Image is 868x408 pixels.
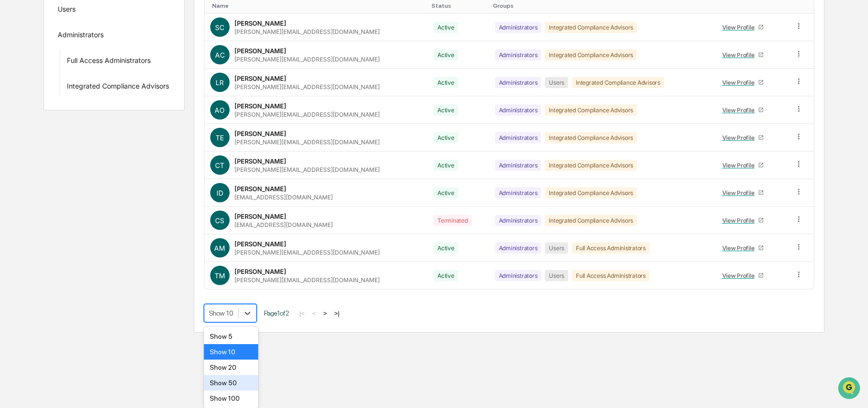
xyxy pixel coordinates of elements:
div: Integrated Compliance Advisors [67,82,169,93]
div: View Profile [722,24,759,31]
div: Active [434,242,458,254]
div: Show 100 [204,391,259,406]
div: Integrated Compliance Advisors [545,132,637,143]
div: [PERSON_NAME] [234,75,286,82]
div: Administrators [495,105,542,116]
div: Integrated Compliance Advisors [545,160,637,171]
img: 1746055101610-c473b297-6a78-478c-a979-82029cc54cd1 [10,74,27,91]
div: Administrators [495,160,542,171]
div: [PERSON_NAME][EMAIL_ADDRESS][DOMAIN_NAME] [234,249,380,256]
div: 🔎 [10,141,17,149]
div: Active [434,49,458,60]
div: View Profile [722,51,759,59]
span: CS [215,216,224,225]
div: Toggle SortBy [212,2,424,9]
div: Administrators [495,242,542,254]
div: Show 50 [204,375,259,391]
button: |< [296,309,308,317]
span: Preclearance [19,122,62,132]
span: AM [214,244,225,252]
div: Administrators [495,215,542,226]
div: Integrated Compliance Advisors [545,49,637,60]
div: View Profile [722,106,759,114]
div: [PERSON_NAME][EMAIL_ADDRESS][DOMAIN_NAME] [234,28,380,35]
div: Full Access Administrators [572,270,650,281]
div: Show 5 [204,329,259,344]
a: 🖐️Preclearance [6,118,66,136]
div: [PERSON_NAME] [234,212,286,220]
div: 🖐️ [10,123,17,131]
span: CT [215,161,224,169]
div: [PERSON_NAME][EMAIL_ADDRESS][DOMAIN_NAME] [234,83,380,91]
a: View Profile [718,185,768,200]
a: View Profile [718,47,768,62]
div: [PERSON_NAME] [234,102,286,110]
div: Toggle SortBy [716,2,785,9]
div: Integrated Compliance Advisors [572,77,664,88]
span: AC [215,51,225,59]
a: Powered byPylon [68,164,117,171]
div: Toggle SortBy [796,2,810,9]
a: View Profile [718,213,768,228]
div: View Profile [722,272,759,279]
div: [EMAIL_ADDRESS][DOMAIN_NAME] [234,194,333,201]
a: View Profile [718,130,768,145]
div: Start new chat [33,74,159,84]
div: Users [58,5,76,16]
p: How can we help? [10,20,176,36]
div: Terminated [434,215,472,226]
div: View Profile [722,79,759,86]
div: [PERSON_NAME] [234,19,286,27]
button: < [309,309,319,317]
iframe: Open customer support [837,376,863,402]
div: Show 20 [204,360,259,375]
div: View Profile [722,244,759,252]
div: Integrated Compliance Advisors [545,215,637,226]
div: Full Access Administrators [572,242,650,254]
div: Active [434,77,458,88]
div: Toggle SortBy [493,2,708,9]
div: Administrators [495,77,542,88]
a: View Profile [718,241,768,256]
div: Integrated Compliance Advisors [545,105,637,116]
a: View Profile [718,75,768,90]
div: [PERSON_NAME][EMAIL_ADDRESS][DOMAIN_NAME] [234,111,380,118]
div: [PERSON_NAME][EMAIL_ADDRESS][DOMAIN_NAME] [234,56,380,63]
div: [PERSON_NAME][EMAIL_ADDRESS][DOMAIN_NAME] [234,166,380,173]
div: Full Access Administrators [67,56,151,68]
div: Active [434,270,458,281]
div: Users [545,77,568,88]
div: Administrators [495,132,542,143]
button: > [320,309,330,317]
div: Active [434,187,458,198]
div: [PERSON_NAME] [234,185,286,193]
div: View Profile [722,134,759,141]
div: [PERSON_NAME][EMAIL_ADDRESS][DOMAIN_NAME] [234,138,380,146]
a: View Profile [718,20,768,35]
div: Active [434,132,458,143]
div: We're available if you need us! [33,84,123,91]
div: Administrators [495,270,542,281]
div: Active [434,160,458,171]
a: View Profile [718,103,768,118]
div: Administrators [495,49,542,60]
span: TM [215,272,225,280]
button: >| [331,309,342,317]
div: [PERSON_NAME] [234,240,286,248]
span: AO [215,106,225,114]
div: [PERSON_NAME][EMAIL_ADDRESS][DOMAIN_NAME] [234,276,380,284]
a: View Profile [718,158,768,173]
div: Users [545,270,568,281]
button: Start new chat [165,77,176,89]
span: SC [215,23,224,31]
div: View Profile [722,189,759,196]
div: [EMAIL_ADDRESS][DOMAIN_NAME] [234,221,333,228]
div: Integrated Compliance Advisors [545,187,637,198]
div: Users [545,242,568,254]
span: Page 1 of 2 [264,309,289,317]
div: [PERSON_NAME] [234,130,286,137]
div: Show 10 [204,344,259,360]
div: Integrated Compliance Advisors [545,22,637,33]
